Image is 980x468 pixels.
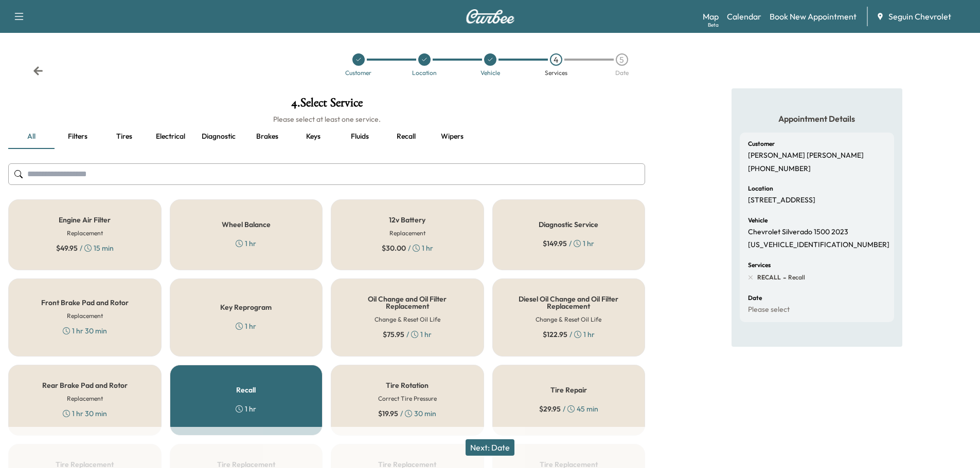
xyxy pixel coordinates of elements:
[236,404,256,414] div: 1 hr
[748,262,771,268] h6: Services
[389,216,425,223] h5: 12v Battery
[412,70,437,76] div: Location
[545,70,567,76] div: Services
[67,311,103,321] h6: Replacement
[147,124,193,149] button: Electrical
[466,9,515,24] img: Curbee Logo
[8,97,645,114] h1: 4 . Select Service
[336,124,383,149] button: Fluids
[42,382,128,389] h5: Rear Brake Pad and Rotor
[345,70,371,76] div: Customer
[786,273,805,282] span: Recall
[63,408,107,419] div: 1 hr 30 min
[67,394,103,403] h6: Replacement
[386,382,429,389] h5: Tire Rotation
[748,164,811,174] p: [PHONE_NUMBER]
[8,124,645,149] div: basic tabs example
[509,295,629,310] h5: Diesel Oil Change and Oil Filter Replacement
[781,272,786,283] span: -
[757,273,781,282] span: RECALL
[740,113,894,124] h5: Appointment Details
[101,124,147,149] button: Tires
[244,124,290,149] button: Brakes
[539,404,598,414] div: / 45 min
[888,10,951,23] span: Seguin Chevrolet
[543,238,594,249] div: / 1 hr
[550,386,587,394] h5: Tire Repair
[748,217,768,223] h6: Vehicle
[543,238,567,249] span: $ 149.95
[748,295,762,301] h6: Date
[389,229,425,238] h6: Replacement
[290,124,336,149] button: Keys
[480,70,500,76] div: Vehicle
[748,185,773,192] h6: Location
[748,196,815,205] p: [STREET_ADDRESS]
[348,295,467,310] h5: Oil Change and Oil Filter Replacement
[378,408,436,419] div: / 30 min
[770,10,857,23] a: Book New Appointment
[33,66,43,76] div: Back
[8,124,55,149] button: all
[41,299,129,306] h5: Front Brake Pad and Rotor
[703,10,719,23] a: MapBeta
[383,329,432,340] div: / 1 hr
[748,305,790,314] p: Please select
[539,221,598,228] h5: Diagnostic Service
[550,53,562,66] div: 4
[539,404,561,414] span: $ 29.95
[378,408,398,419] span: $ 19.95
[382,243,433,253] div: / 1 hr
[55,124,101,149] button: Filters
[748,228,848,237] p: Chevrolet Silverado 1500 2023
[63,326,107,336] div: 1 hr 30 min
[466,439,514,456] button: Next: Date
[236,386,256,394] h5: Recall
[543,329,595,340] div: / 1 hr
[220,304,272,311] h5: Key Reprogram
[615,70,629,76] div: Date
[616,53,628,66] div: 5
[382,243,406,253] span: $ 30.00
[56,243,78,253] span: $ 49.95
[708,21,719,29] div: Beta
[193,124,244,149] button: Diagnostic
[383,124,429,149] button: Recall
[748,141,775,147] h6: Customer
[59,216,111,223] h5: Engine Air Filter
[222,221,271,228] h5: Wheel Balance
[383,329,404,340] span: $ 75.95
[378,394,437,403] h6: Correct Tire Pressure
[375,315,440,324] h6: Change & Reset Oil Life
[236,321,256,331] div: 1 hr
[56,243,114,253] div: / 15 min
[429,124,475,149] button: Wipers
[8,114,645,124] h6: Please select at least one service.
[748,151,864,160] p: [PERSON_NAME] [PERSON_NAME]
[543,329,567,340] span: $ 122.95
[67,229,103,238] h6: Replacement
[236,238,256,249] div: 1 hr
[727,10,761,23] a: Calendar
[748,240,889,250] p: [US_VEHICLE_IDENTIFICATION_NUMBER]
[536,315,601,324] h6: Change & Reset Oil Life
